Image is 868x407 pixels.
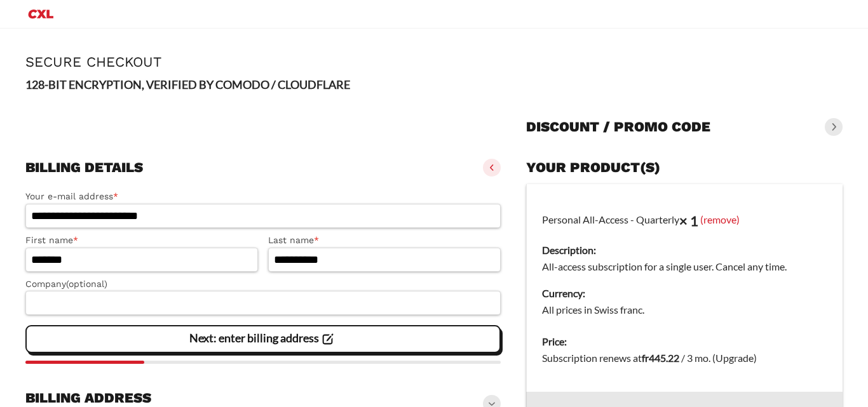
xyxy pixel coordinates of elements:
[25,159,143,177] h3: Billing details
[25,277,501,291] label: Company
[25,325,501,353] vaadin-button: Next: enter billing address
[526,184,843,326] td: Personal All-Access - Quarterly
[542,302,827,318] dd: All prices in Swiss franc.
[542,333,827,350] dt: Price:
[642,352,679,364] bdi: 445.22
[526,118,710,136] h3: Discount / promo code
[25,189,501,204] label: Your e-mail address
[25,233,258,248] label: First name
[700,213,740,225] a: (remove)
[681,352,709,364] span: / 3 mo
[25,54,843,70] h1: Secure Checkout
[712,352,757,364] span: (Upgrade)
[25,77,350,91] strong: 128-BIT ENCRYPTION, VERIFIED BY COMODO / CLOUDFLARE
[268,233,501,248] label: Last name
[542,352,710,364] span: Subscription renews at .
[542,285,827,302] dt: Currency:
[66,279,107,289] span: (optional)
[542,242,827,258] dt: Description:
[679,212,698,229] strong: × 1
[542,258,827,275] dd: All-access subscription for a single user. Cancel any time.
[642,352,649,364] span: fr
